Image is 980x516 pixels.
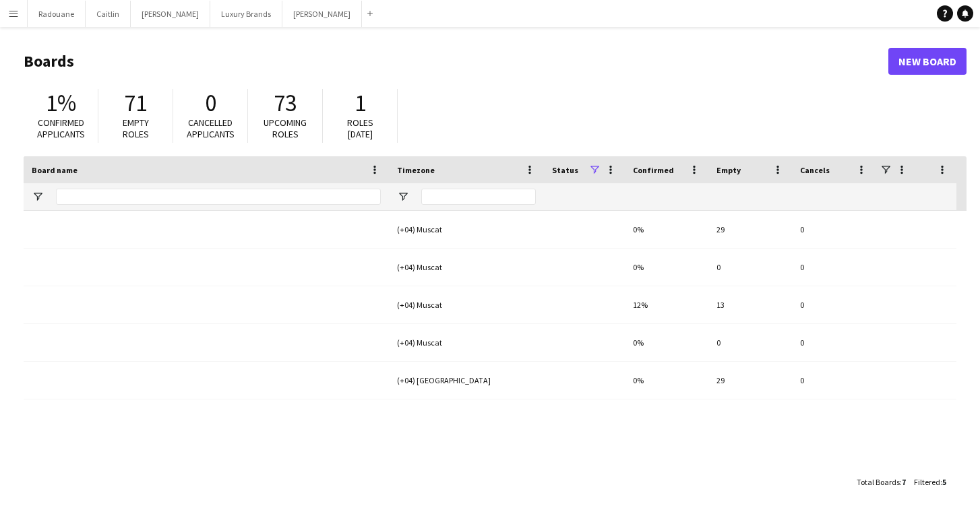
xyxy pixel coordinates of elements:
div: 0 [792,286,876,323]
input: Board name Filter Input [56,189,381,205]
div: 0 [792,324,876,361]
span: 73 [274,88,297,118]
div: 0% [625,211,708,248]
span: Board name [32,165,78,175]
div: (+04) Muscat [389,286,544,323]
span: 1 [355,88,366,118]
h1: Boards [24,51,888,71]
div: (+04) [GEOGRAPHIC_DATA] [389,362,544,399]
button: Open Filter Menu [397,191,409,203]
span: Confirmed [633,165,674,175]
span: Cancelled applicants [187,117,235,140]
div: 13 [708,286,792,323]
div: 0 [708,249,792,286]
span: Confirmed applicants [37,117,85,140]
div: 12% [625,286,708,323]
div: : [914,469,946,495]
span: 7 [902,477,906,487]
div: 0% [625,324,708,361]
button: Open Filter Menu [32,191,44,203]
div: 29 [708,211,792,248]
div: 29 [708,362,792,399]
div: 0 [708,324,792,361]
span: Cancels [800,165,830,175]
div: : [857,469,906,495]
input: Timezone Filter Input [421,189,536,205]
button: [PERSON_NAME] [131,1,210,27]
span: 1% [46,88,76,118]
button: Radouane [28,1,86,27]
button: [PERSON_NAME] [282,1,362,27]
span: Empty roles [123,117,149,140]
div: (+04) Muscat [389,249,544,286]
div: 0 [792,249,876,286]
div: (+04) Muscat [389,324,544,361]
div: 0 [792,211,876,248]
button: Caitlin [86,1,131,27]
span: 0 [205,88,216,118]
span: Total Boards [857,477,900,487]
span: Upcoming roles [264,117,307,140]
div: 0% [625,362,708,399]
span: 71 [124,88,147,118]
div: 0 [792,362,876,399]
span: Roles [DATE] [347,117,373,140]
a: New Board [888,48,967,75]
div: (+04) Muscat [389,211,544,248]
span: Filtered [914,477,940,487]
span: Empty [716,165,741,175]
span: 5 [942,477,946,487]
span: Timezone [397,165,435,175]
div: 0% [625,249,708,286]
span: Status [552,165,578,175]
button: Luxury Brands [210,1,282,27]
